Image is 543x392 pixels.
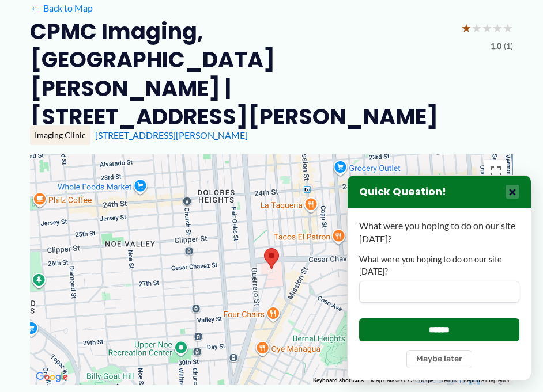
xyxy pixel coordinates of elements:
[506,185,519,199] button: Close
[504,39,513,54] span: (1)
[503,17,513,39] span: ★
[30,2,41,13] span: ←
[492,17,503,39] span: ★
[30,17,452,131] h2: CPMC Imaging, [GEOGRAPHIC_DATA][PERSON_NAME] | [STREET_ADDRESS][PERSON_NAME]
[33,370,71,385] img: Google
[461,17,472,39] span: ★
[33,370,71,385] a: Open this area in Google Maps (opens a new window)
[359,219,519,245] p: What were you hoping to do on our site [DATE]?
[491,39,501,54] span: 1.0
[482,17,492,39] span: ★
[313,376,364,385] button: Keyboard shortcuts
[472,17,482,39] span: ★
[30,125,90,145] div: Imaging Clinic
[484,160,507,183] button: Toggle fullscreen view
[359,185,446,199] h3: Quick Question!
[359,254,519,277] label: What were you hoping to do on our site [DATE]?
[406,350,472,368] button: Maybe later
[95,130,248,140] a: [STREET_ADDRESS][PERSON_NAME]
